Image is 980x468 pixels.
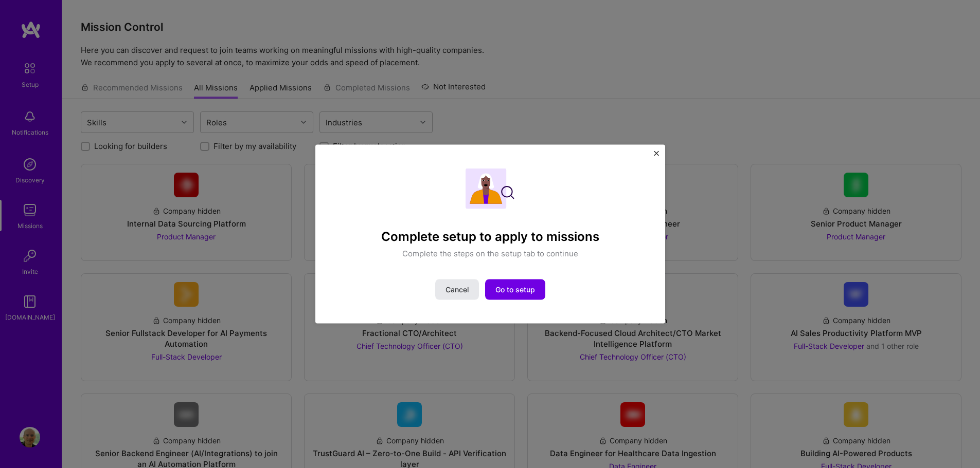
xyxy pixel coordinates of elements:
[495,285,535,295] span: Go to setup
[485,279,545,300] button: Go to setup
[435,279,479,300] button: Cancel
[654,151,659,161] button: Close
[381,229,599,244] h4: Complete setup to apply to missions
[402,248,578,259] p: Complete the steps on the setup tab to continue
[466,168,514,209] img: Complete setup illustration
[446,285,469,295] span: Cancel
